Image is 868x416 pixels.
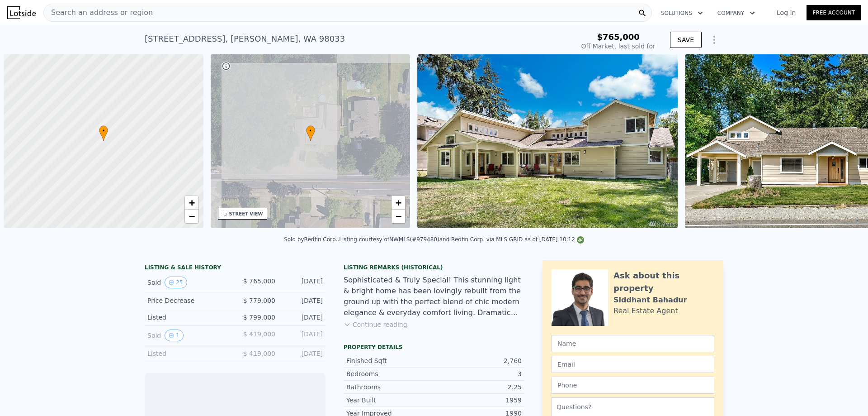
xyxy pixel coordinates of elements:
div: [DATE] [283,313,323,322]
div: Sold by Redfin Corp. . [284,236,339,243]
div: 3 [434,369,522,378]
div: • [306,125,315,141]
div: [DATE] [283,330,323,341]
div: STREET VIEW [229,210,263,217]
a: Zoom in [392,196,405,210]
div: Real Estate Agent [613,306,678,316]
span: $ 779,000 [243,297,275,304]
div: Sold [147,277,228,288]
button: View historical data [165,277,187,288]
input: Phone [552,377,714,394]
input: Email [552,356,714,373]
div: Listing courtesy of NWMLS (#979480) and Redfin Corp. via MLS GRID as of [DATE] 10:12 [339,236,584,243]
div: 2,760 [434,356,522,365]
div: LISTING & SALE HISTORY [145,264,325,273]
div: Price Decrease [147,296,228,305]
span: $765,000 [597,32,640,42]
img: NWMLS Logo [577,236,584,244]
div: Siddhant Bahadur [613,295,687,306]
div: Listed [147,349,228,358]
span: • [306,127,315,135]
div: Listed [147,313,228,322]
div: • [99,125,108,141]
span: $ 419,000 [243,350,275,357]
a: Zoom out [392,210,405,223]
div: Finished Sqft [346,356,434,365]
a: Zoom in [185,196,198,210]
div: Bathrooms [346,383,434,392]
img: Sale: 118747870 Parcel: 97767638 [417,54,678,228]
button: SAVE [670,32,702,48]
div: [DATE] [283,277,323,288]
div: Year Built [346,396,434,405]
div: [STREET_ADDRESS] , [PERSON_NAME] , WA 98033 [145,33,345,45]
div: Ask about this property [613,269,714,295]
div: Sophisticated & Truly Special! This stunning light & bright home has been lovingly rebuilt from t... [344,275,524,318]
span: + [396,197,401,208]
div: Off Market, last sold for [581,42,656,51]
button: View historical data [165,330,184,341]
span: • [99,127,108,135]
div: [DATE] [283,296,323,305]
button: Continue reading [344,320,407,329]
button: Company [710,5,762,21]
img: Lotside [7,6,36,19]
input: Name [552,335,714,352]
span: − [189,210,194,222]
span: + [189,197,194,208]
span: $ 799,000 [243,314,275,321]
div: 1959 [434,396,522,405]
span: $ 419,000 [243,330,275,338]
div: Property details [344,344,524,351]
a: Free Account [807,5,861,20]
div: Listing Remarks (Historical) [344,264,524,271]
a: Zoom out [185,210,198,223]
div: 2.25 [434,383,522,392]
div: Bedrooms [346,369,434,378]
span: $ 765,000 [243,277,275,285]
div: Sold [147,330,228,341]
button: Solutions [654,5,710,21]
button: Show Options [705,31,723,49]
span: − [396,210,401,222]
div: [DATE] [283,349,323,358]
a: Log In [766,8,807,17]
span: Search an address or region [44,7,153,18]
